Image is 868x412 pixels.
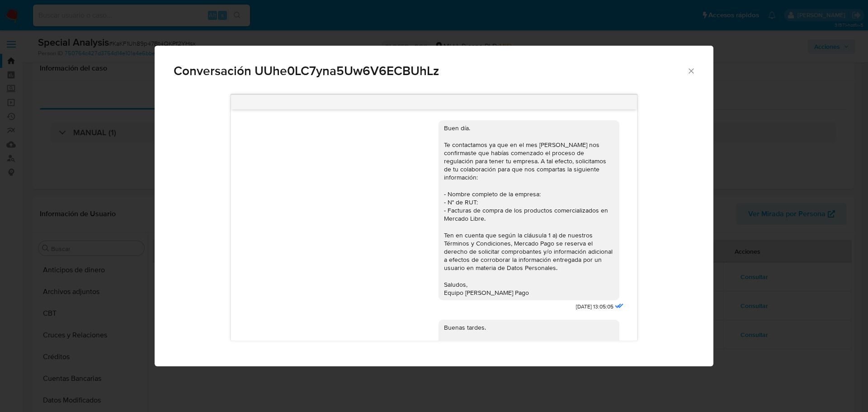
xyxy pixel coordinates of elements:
div: Buen día. Te contactamos ya que en el mes [PERSON_NAME] nos confirmaste que habías comenzado el p... [444,124,614,297]
span: Conversación UUhe0LC7yna5Uw6V6ECBUhLz [174,65,687,77]
button: Cerrar [687,66,695,75]
span: [DATE] 13:05:05 [576,303,613,311]
div: Comunicación [155,46,713,367]
div: Buenas tardes. Te contactamos nuevamente ya que no hemos recibido respuesta de tu parte. Quedamos... [444,323,614,406]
